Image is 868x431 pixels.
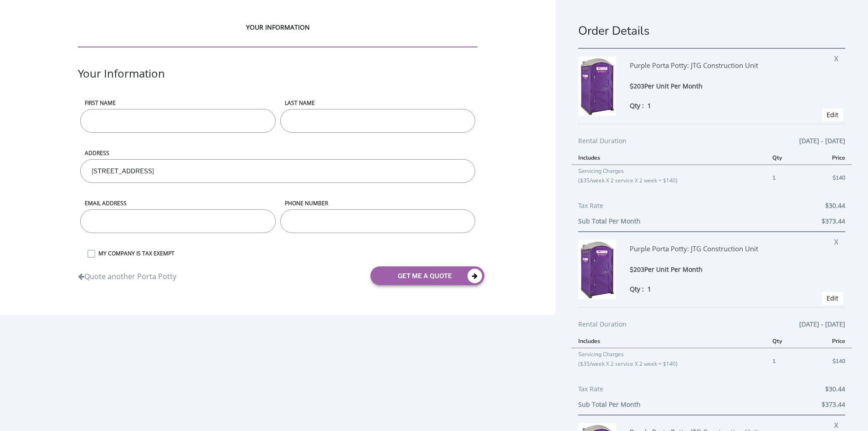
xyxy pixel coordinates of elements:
span: 1 [647,101,651,110]
p: ($35/week X 2 service X 2 week = $140) [578,359,758,369]
a: Quote another Porta Potty [78,267,176,282]
span: Per Unit Per Month [644,82,703,90]
div: Rental Duration [578,319,845,334]
td: $140 [806,165,852,191]
td: Servicing Charges [571,165,765,191]
b: $373.44 [822,217,845,225]
span: [DATE] - [DATE] [799,319,845,330]
label: phone number [280,199,475,207]
span: X [834,418,843,430]
span: $30.44 [825,200,845,211]
button: get me a quote [370,266,484,285]
div: Purple Porta Potty: JTG Construction Unit [630,57,808,81]
span: 1 [647,285,651,293]
th: Includes [571,334,765,348]
span: $30.44 [825,384,845,395]
b: $373.44 [822,400,845,409]
h1: Order Details [578,23,845,39]
div: Tax Rate [578,200,845,216]
td: $140 [806,348,852,374]
td: 1 [765,348,806,374]
div: Your Information [78,66,477,99]
span: X [834,234,843,246]
div: YOUR INFORMATION [78,23,477,47]
a: Edit [827,110,838,119]
span: X [834,51,843,63]
label: First name [80,99,275,107]
div: $203 [630,81,808,92]
div: Rental Duration [578,135,845,151]
th: Includes [571,151,765,165]
label: MY COMPANY IS TAX EXEMPT [94,249,477,257]
span: Per Unit Per Month [644,265,703,274]
span: [DATE] - [DATE] [799,135,845,146]
th: Qty [765,151,806,165]
div: Qty : [630,101,808,110]
th: Qty [765,334,806,348]
label: Email address [80,199,275,207]
label: LAST NAME [280,99,475,107]
div: Qty : [630,284,808,294]
div: $203 [630,265,808,275]
b: Sub Total Per Month [578,217,641,225]
div: Tax Rate [578,384,845,399]
b: Sub Total Per Month [578,400,641,409]
th: Price [806,151,852,165]
div: Purple Porta Potty: JTG Construction Unit [630,240,808,265]
td: Servicing Charges [571,348,765,374]
p: ($35/week X 2 service X 2 week = $140) [578,176,758,185]
td: 1 [765,165,806,191]
a: Edit [827,294,838,302]
th: Price [806,334,852,348]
